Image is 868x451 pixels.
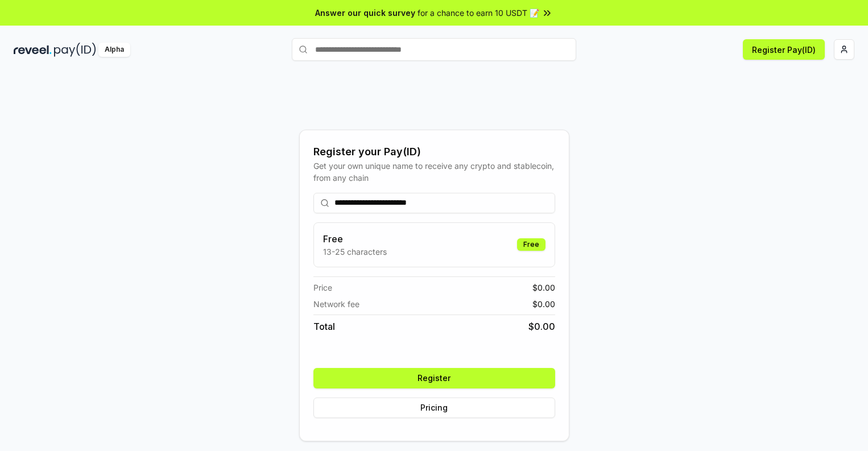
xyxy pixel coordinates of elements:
[313,144,555,160] div: Register your Pay(ID)
[313,368,555,388] button: Register
[517,238,545,251] div: Free
[313,298,359,310] span: Network fee
[313,282,332,293] span: Price
[743,39,825,60] button: Register Pay(ID)
[313,320,335,333] span: Total
[323,232,387,246] h3: Free
[54,43,96,57] img: pay_id
[323,246,387,258] p: 13-25 characters
[528,320,555,333] span: $ 0.00
[418,7,539,19] span: for a chance to earn 10 USDT 📝
[98,43,130,57] div: Alpha
[532,298,555,310] span: $ 0.00
[315,7,415,19] span: Answer our quick survey
[532,282,555,293] span: $ 0.00
[313,398,555,418] button: Pricing
[313,160,555,184] div: Get your own unique name to receive any crypto and stablecoin, from any chain
[14,43,52,57] img: reveel_dark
